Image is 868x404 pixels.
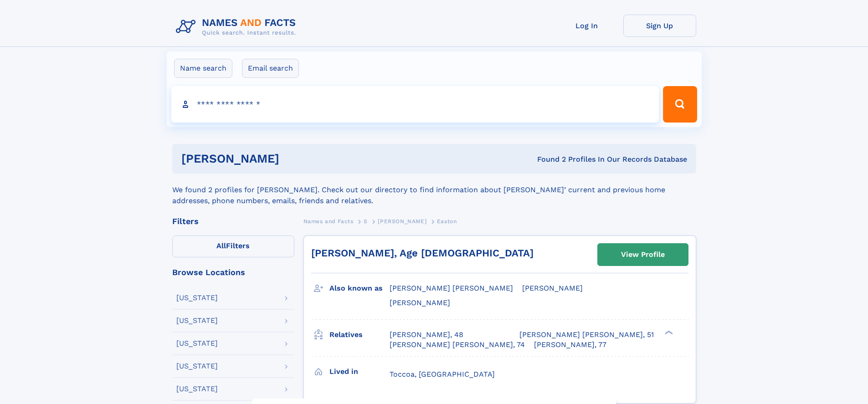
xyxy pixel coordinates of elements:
a: [PERSON_NAME], Age [DEMOGRAPHIC_DATA] [311,247,534,259]
img: Logo Names and Facts [172,15,303,39]
a: Sign Up [623,15,696,37]
a: Log In [550,15,623,37]
span: [PERSON_NAME] [PERSON_NAME] [390,284,513,292]
a: [PERSON_NAME], 77 [534,340,606,350]
span: S [364,218,368,225]
a: [PERSON_NAME] [PERSON_NAME], 74 [390,340,525,350]
span: Easton [437,218,457,225]
span: All [216,241,226,250]
a: [PERSON_NAME] [PERSON_NAME], 51 [519,330,654,340]
label: Name search [174,59,232,78]
span: [PERSON_NAME] [522,284,583,292]
div: ❯ [663,329,673,335]
div: [US_STATE] [176,317,218,324]
div: [US_STATE] [176,385,218,393]
label: Filters [172,235,294,257]
div: Filters [172,217,294,225]
a: S [364,215,368,227]
a: Names and Facts [303,215,354,227]
a: [PERSON_NAME] [378,215,426,227]
h3: Relatives [329,327,390,343]
div: We found 2 profiles for [PERSON_NAME]. Check out our directory to find information about [PERSON_... [172,174,696,206]
h1: [PERSON_NAME] [181,153,408,164]
span: [PERSON_NAME] [378,218,426,225]
div: [US_STATE] [176,294,218,302]
div: Browse Locations [172,268,294,276]
a: View Profile [598,244,688,266]
div: Found 2 Profiles In Our Records Database [408,154,687,164]
h3: Also known as [329,281,390,296]
h3: Lived in [329,364,390,379]
a: [PERSON_NAME], 48 [390,330,463,340]
span: [PERSON_NAME] [390,298,450,307]
label: Email search [242,59,299,78]
div: View Profile [621,244,665,265]
button: Search Button [663,86,697,123]
div: [US_STATE] [176,363,218,370]
div: [US_STATE] [176,340,218,347]
span: Toccoa, [GEOGRAPHIC_DATA] [390,370,495,378]
input: search input [171,86,659,123]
